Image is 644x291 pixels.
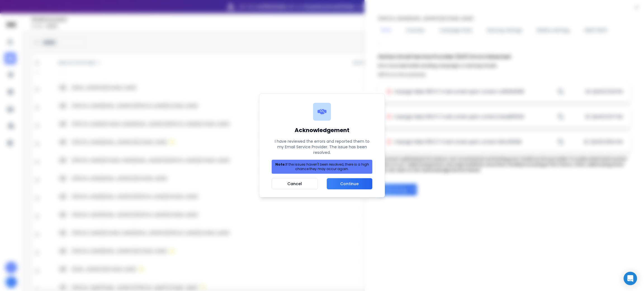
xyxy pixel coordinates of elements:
button: Continue [327,178,372,189]
div: ; [378,40,631,195]
div: Open Intercom Messenger [624,272,637,285]
h1: Acknowledgement [272,126,372,134]
p: If the issues haven't been resolved, there is a high chance they may occur again. [274,162,370,171]
strong: Note: [275,162,286,167]
p: I have reviewed the errors and reported them to my Email Service Provider. The issue has been res... [272,139,372,155]
button: Cancel [272,178,318,189]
